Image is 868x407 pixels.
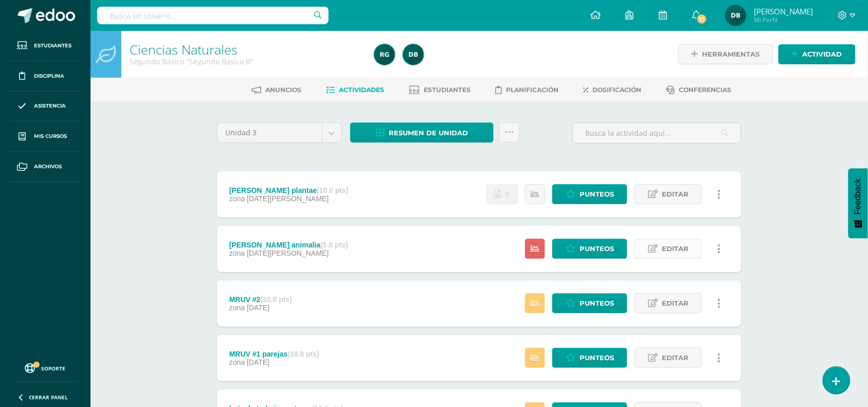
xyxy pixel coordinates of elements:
[848,168,868,238] button: Feedback - Mostrar encuesta
[229,241,348,249] div: [PERSON_NAME] animalia
[486,184,518,204] a: No se han realizado entregas
[229,358,245,366] span: zona
[662,348,689,367] span: Editar
[34,163,62,171] span: Archivos
[580,185,614,204] span: Punteos
[754,6,813,16] span: [PERSON_NAME]
[320,241,348,249] strong: (5.0 pts)
[34,132,67,140] span: Mis cursos
[34,102,66,110] span: Asistencia
[580,239,614,258] span: Punteos
[573,123,741,143] input: Busca la actividad aquí...
[409,82,471,98] a: Estudiantes
[593,86,642,94] span: Dosificación
[584,82,642,98] a: Dosificación
[130,57,362,66] div: Segundo Básico 'Segundo Básico B'
[505,185,510,204] span: 0
[225,123,314,143] span: Unidad 3
[666,82,732,98] a: Conferencias
[339,86,385,94] span: Actividades
[496,82,559,98] a: Planificación
[34,72,64,80] span: Disciplina
[803,45,842,64] span: Actividad
[229,350,319,358] div: MRUV #1 parejas
[229,186,349,194] div: [PERSON_NAME] plantae
[678,44,773,64] a: Herramientas
[662,294,689,313] span: Editar
[247,249,329,257] span: [DATE][PERSON_NAME]
[779,44,856,64] a: Actividad
[8,152,82,182] a: Archivos
[252,82,302,98] a: Anuncios
[247,358,269,366] span: [DATE]
[8,121,82,152] a: Mis cursos
[350,122,494,143] a: Resumen de unidad
[552,293,627,313] a: Punteos
[854,179,863,215] span: Feedback
[229,295,292,304] div: MRUV #2
[754,15,813,24] span: Mi Perfil
[580,294,614,313] span: Punteos
[130,42,362,57] h1: Ciencias Naturales
[288,350,319,358] strong: (10.0 pts)
[261,295,292,304] strong: (10.0 pts)
[552,239,627,259] a: Punteos
[8,92,82,122] a: Asistencia
[662,239,689,258] span: Editar
[12,361,78,375] a: Soporte
[552,184,627,204] a: Punteos
[8,61,82,92] a: Disciplina
[679,86,732,94] span: Conferencias
[374,44,395,65] img: e044b199acd34bf570a575bac584e1d1.png
[130,41,238,58] a: Ciencias Naturales
[507,86,559,94] span: Planificación
[229,194,245,203] span: zona
[8,31,82,61] a: Estudiantes
[696,13,708,25] span: 17
[266,86,302,94] span: Anuncios
[662,185,689,204] span: Editar
[229,249,245,257] span: zona
[229,304,245,312] span: zona
[29,394,68,401] span: Cerrar panel
[247,304,269,312] span: [DATE]
[317,186,348,194] strong: (10.0 pts)
[702,45,760,64] span: Herramientas
[552,348,627,368] a: Punteos
[327,82,385,98] a: Actividades
[218,123,341,143] a: Unidad 3
[97,7,329,24] input: Busca un usuario...
[42,365,66,372] span: Soporte
[247,194,329,203] span: [DATE][PERSON_NAME]
[424,86,471,94] span: Estudiantes
[34,42,71,50] span: Estudiantes
[389,123,468,143] span: Resumen de unidad
[580,348,614,367] span: Punteos
[403,44,424,65] img: 6d5ad99c5053a67dda1ca5e57dc7edce.png
[726,5,746,26] img: 6d5ad99c5053a67dda1ca5e57dc7edce.png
